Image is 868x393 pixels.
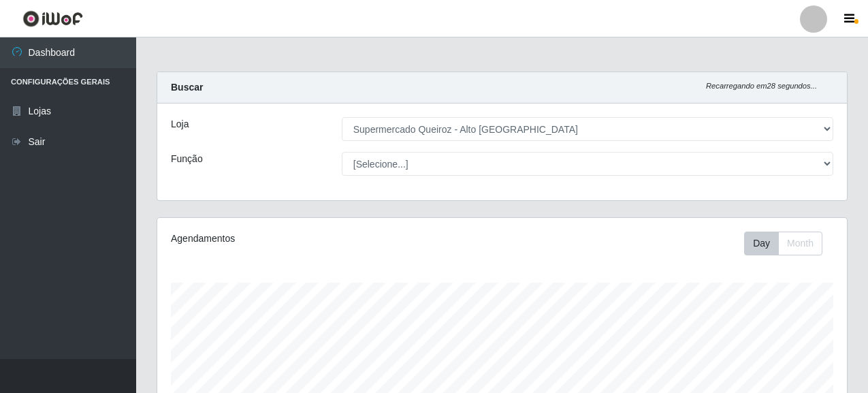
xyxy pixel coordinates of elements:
[778,232,822,255] button: Month
[706,82,817,90] i: Recarregando em 28 segundos...
[744,232,779,255] button: Day
[171,82,203,93] strong: Buscar
[171,117,189,131] label: Loja
[22,10,83,27] img: CoreUI Logo
[744,232,822,255] div: First group
[744,232,833,255] div: Toolbar with button groups
[171,152,203,166] label: Função
[171,232,435,246] div: Agendamentos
